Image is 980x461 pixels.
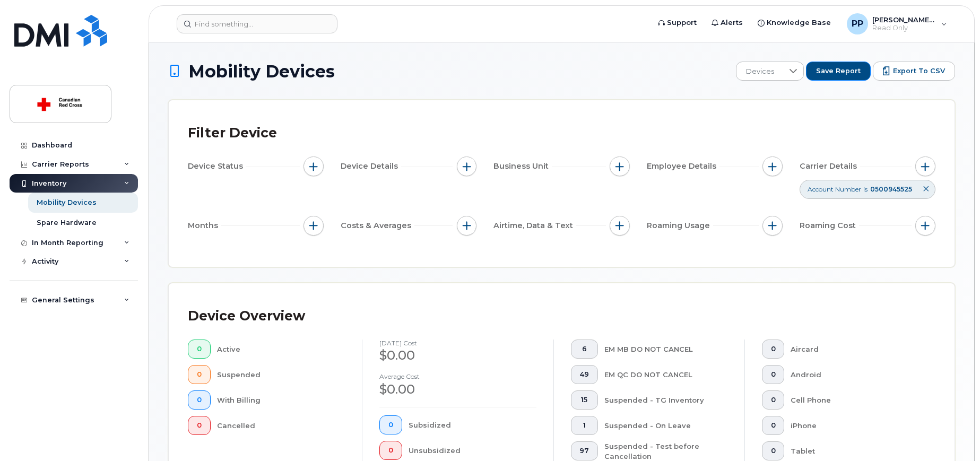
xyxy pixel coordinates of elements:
button: Save Report [806,62,871,81]
span: Roaming Cost [800,220,859,231]
span: 0 [771,421,776,430]
span: 6 [579,345,589,353]
button: 0 [762,365,785,384]
span: Device Status [188,161,246,172]
span: 0 [197,396,202,404]
button: 0 [762,441,785,460]
span: Costs & Averages [341,220,414,231]
button: 6 [571,340,599,359]
div: Aircard [791,340,918,359]
div: Suspended - Test before Cancellation [604,441,727,461]
div: iPhone [791,416,918,435]
div: With Billing [217,390,345,410]
span: 1 [579,421,589,430]
span: Mobility Devices [188,62,335,81]
span: Employee Details [647,161,719,172]
button: 97 [571,441,599,460]
button: 0 [379,415,402,434]
div: Suspended - On Leave [604,416,727,435]
div: Suspended [217,365,345,384]
span: Roaming Usage [647,220,713,231]
span: Account Number [808,185,861,194]
span: Device Details [341,161,401,172]
div: Active [217,340,345,359]
span: 0 [197,421,202,430]
span: is [863,185,868,194]
h4: [DATE] cost [379,340,536,346]
div: Suspended - TG Inventory [604,390,727,410]
span: Devices [736,62,784,81]
span: Export to CSV [893,66,945,76]
span: 0 [388,446,393,455]
div: EM MB DO NOT CANCEL [604,340,727,359]
button: 0 [188,340,211,359]
div: Cancelled [217,416,345,435]
div: Cell Phone [791,390,918,410]
div: Filter Device [188,119,277,147]
span: Save Report [816,66,861,76]
span: 0 [197,345,202,353]
span: 15 [579,396,589,404]
span: Months [188,220,221,231]
div: Tablet [791,441,918,460]
span: Carrier Details [800,161,860,172]
span: 97 [579,447,589,455]
div: Subsidized [409,415,536,434]
div: $0.00 [379,380,536,398]
span: 0500945525 [870,185,912,193]
button: 0 [188,390,211,410]
span: 0 [771,447,776,455]
button: 0 [379,441,402,460]
button: Export to CSV [873,62,955,81]
button: 15 [571,390,599,410]
button: 0 [188,416,211,435]
button: 0 [762,340,785,359]
span: Airtime, Data & Text [493,220,576,231]
span: 49 [579,370,589,379]
span: 0 [388,421,393,429]
button: 0 [762,390,785,410]
span: 0 [197,370,202,379]
span: Business Unit [493,161,552,172]
button: 1 [571,416,599,435]
h4: Average cost [379,373,536,380]
span: 0 [771,345,776,353]
div: Unsubsidized [409,441,536,460]
span: 0 [771,370,776,379]
span: 0 [771,396,776,404]
div: Device Overview [188,302,305,330]
button: 0 [762,416,785,435]
div: EM QC DO NOT CANCEL [604,365,727,384]
div: $0.00 [379,346,536,364]
button: 49 [571,365,599,384]
div: Android [791,365,918,384]
button: 0 [188,365,211,384]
